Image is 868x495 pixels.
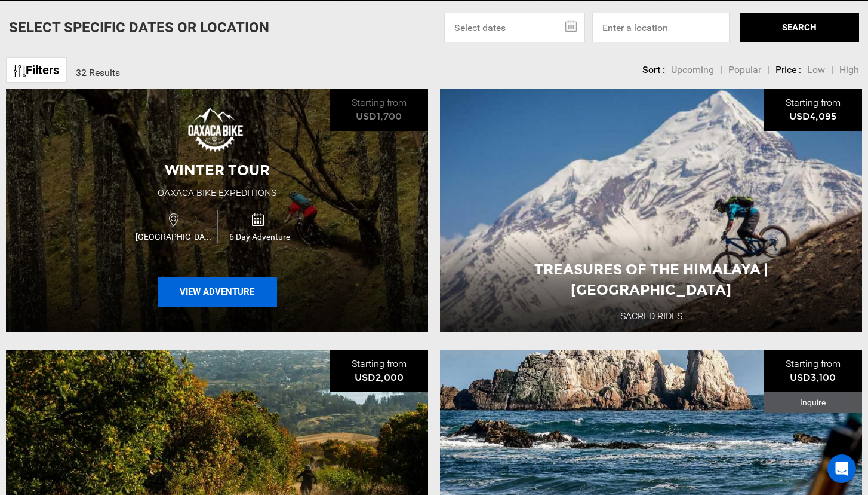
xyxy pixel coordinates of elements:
[165,161,270,179] span: Winter Tour
[592,13,730,42] input: Enter a location
[14,65,26,77] img: btn-icon.svg
[671,64,714,75] span: Upcoming
[444,13,585,42] input: Select dates
[728,64,761,75] span: Popular
[807,64,825,75] span: Low
[775,63,801,77] li: Price :
[133,231,217,243] span: [GEOGRAPHIC_DATA]
[76,67,120,78] span: 32 Results
[6,57,67,83] a: Filters
[827,454,856,483] div: Open Intercom Messenger
[187,106,248,154] img: images
[767,63,769,77] li: |
[642,63,665,77] li: Sort :
[839,64,859,75] span: High
[831,63,833,77] li: |
[158,187,276,200] div: Oaxaca Bike Expeditions
[720,63,722,77] li: |
[740,13,859,42] button: SEARCH
[218,231,301,243] span: 6 Day Adventure
[158,277,277,307] button: View Adventure
[9,17,269,38] p: Select Specific Dates Or Location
